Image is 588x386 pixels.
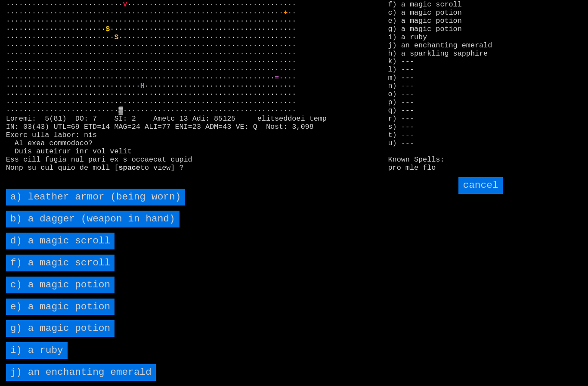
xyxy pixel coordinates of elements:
input: j) an enchanting emerald [6,364,156,381]
b: space [119,164,140,172]
input: c) a magic potion [6,277,115,293]
font: H [140,82,145,90]
input: a) leather armor (being worn) [6,189,186,205]
input: f) a magic scroll [6,255,115,271]
input: d) a magic scroll [6,233,115,249]
input: cancel [458,177,502,194]
font: S [114,33,118,41]
input: g) a magic potion [6,320,115,337]
font: $ [105,25,110,33]
input: e) a magic potion [6,299,115,315]
font: + [283,9,288,17]
font: V [123,0,127,9]
font: = [275,74,279,82]
input: b) a dagger (weapon in hand) [6,211,179,227]
input: i) a ruby [6,342,68,359]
